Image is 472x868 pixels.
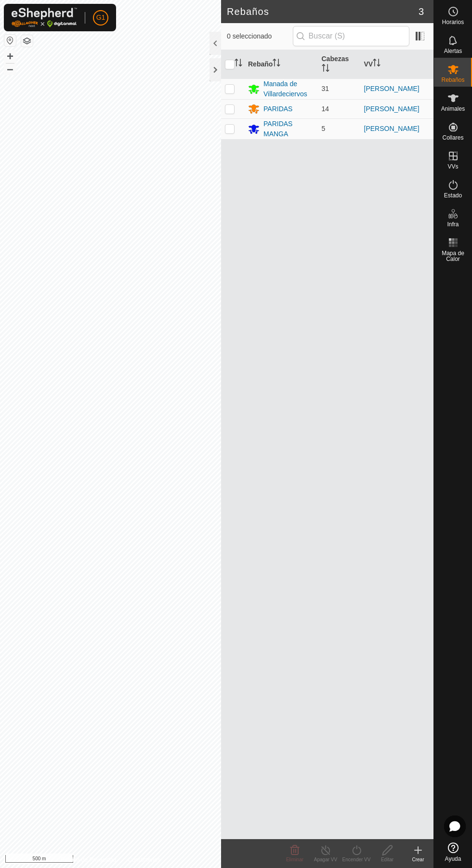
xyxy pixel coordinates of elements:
th: VV [360,50,434,79]
button: – [4,63,16,75]
span: Mapa de Calor [436,250,470,262]
div: Crear [403,856,433,863]
p-sorticon: Activar para ordenar [235,60,242,68]
div: PARIDAS [263,104,292,114]
a: Contáctenos [128,855,160,864]
th: Rebaño [244,50,318,79]
span: 14 [322,105,329,113]
div: Encender VV [341,856,372,863]
span: Estado [444,193,462,198]
input: Buscar (S) [293,26,409,46]
a: [PERSON_NAME] [364,105,420,113]
span: G1 [96,13,105,23]
span: 3 [419,4,424,19]
span: Animales [441,106,465,112]
img: Logo Gallagher [12,8,77,27]
p-sorticon: Activar para ordenar [322,65,329,73]
p-sorticon: Activar para ordenar [273,60,280,68]
a: Política de Privacidad [61,855,116,864]
div: PARIDAS MANGA [263,119,314,139]
button: Capas del Mapa [21,35,33,47]
th: Cabezas [318,50,360,79]
div: Apagar VV [310,856,341,863]
span: 31 [322,85,329,92]
span: Horarios [442,19,464,25]
a: Ayuda [434,839,472,866]
div: Editar [372,856,403,863]
h2: Rebaños [227,6,419,17]
p-sorticon: Activar para ordenar [373,60,380,68]
div: Manada de Villardeciervos [263,79,314,99]
span: Infra [447,221,459,227]
span: 0 seleccionado [227,31,293,41]
span: Eliminar [286,857,303,862]
span: Alertas [444,48,462,54]
span: VVs [447,164,458,169]
span: Ayuda [445,856,461,862]
span: Rebaños [441,77,464,83]
a: [PERSON_NAME] [364,85,420,92]
button: + [4,51,16,62]
button: Restablecer Mapa [4,35,16,46]
span: 5 [322,125,326,132]
a: [PERSON_NAME] [364,125,420,132]
span: Collares [442,135,463,141]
